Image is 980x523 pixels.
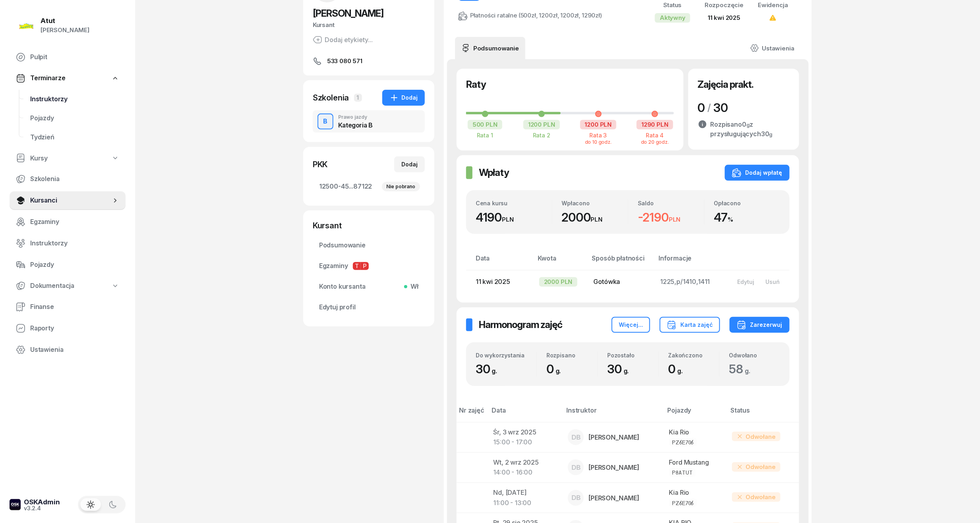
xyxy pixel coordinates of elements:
[546,352,597,359] div: Rozpisano
[319,181,418,192] span: 12500-45...87122
[726,405,799,422] th: Status
[10,234,126,253] a: Instruktorzy
[30,52,119,62] span: Pulpit
[354,94,362,102] span: 1
[466,253,533,270] th: Data
[10,340,126,359] a: Ustawienia
[732,275,760,288] button: Edytuj
[638,210,704,225] div: -2190
[313,236,425,255] a: Podsumowanie
[10,170,126,189] a: Szkolenia
[523,132,561,139] div: Rata 2
[607,352,658,359] div: Pozostało
[589,434,639,440] div: [PERSON_NAME]
[729,362,754,376] span: 58
[10,149,126,168] a: Kursy
[669,427,720,438] div: Kia Rio
[313,177,425,196] a: 12500-45...87122Nie pobrano
[479,166,509,179] h2: Wpłaty
[637,120,673,129] div: 1290 PLN
[523,120,560,129] div: 1200 PLN
[382,182,420,191] div: Nie pobrano
[677,367,683,375] small: g.
[338,122,373,128] div: Kategoria B
[571,434,581,441] span: DB
[760,275,785,288] button: Usuń
[466,78,486,91] h2: Raty
[30,281,74,291] span: Dokumentacja
[457,405,487,422] th: Nr zajęć
[30,132,119,143] span: Tydzień
[607,362,633,376] span: 30
[737,320,782,330] div: Zarezerwuj
[319,261,418,271] span: Egzaminy
[669,488,720,498] div: Kia Rio
[41,25,89,35] div: [PERSON_NAME]
[672,439,694,446] div: PZ6E706
[389,93,418,102] div: Dodaj
[494,498,556,508] div: 11:00 - 13:00
[313,92,349,103] div: Szkolenia
[725,165,790,181] button: Dodaj wpłatę
[476,210,552,225] div: 4190
[502,216,514,223] small: PLN
[407,282,418,292] span: Wł
[562,200,628,206] div: Wpłacono
[41,17,89,24] div: Atut
[455,37,525,59] a: Podsumowanie
[476,362,501,376] span: 30
[562,210,628,225] div: 2000
[313,35,373,44] button: Dodaj etykiety...
[591,216,603,223] small: PLN
[580,120,617,129] div: 1200 PLN
[327,56,362,66] span: 533 080 571
[313,277,425,296] a: Konto kursantaWł
[660,278,710,286] span: 1225,p/1410,1411
[30,323,119,334] span: Raporty
[579,139,617,145] div: do 10 godz.
[730,317,790,333] button: Zarezerwuj
[713,100,728,115] span: 30
[30,195,111,206] span: Kursanci
[546,362,565,376] span: 0
[30,302,119,312] span: Finanse
[476,200,552,206] div: Cena kursu
[30,113,119,124] span: Pojazdy
[594,277,648,287] div: Gotówka
[24,499,60,506] div: OSKAdmin
[487,482,562,513] td: Nd, [DATE]
[655,13,690,23] div: Aktywny
[737,278,754,285] div: Edytuj
[571,464,581,471] span: DB
[10,191,126,210] a: Kursanci
[669,216,681,223] small: PLN
[660,317,720,333] button: Karta zajęć
[732,432,781,441] div: Odwołane
[24,90,126,109] a: Instruktorzy
[30,153,48,164] span: Kursy
[672,469,693,476] div: P8ATUT
[30,94,119,104] span: Instruktorzy
[313,20,425,30] div: Kursant
[556,367,561,375] small: g.
[562,405,662,422] th: Instruktor
[24,506,60,511] div: v3.2.4
[571,494,581,501] span: DB
[24,128,126,147] a: Tydzień
[765,278,780,285] div: Usuń
[698,100,705,115] span: 0
[589,464,639,471] div: [PERSON_NAME]
[708,101,711,114] div: /
[745,367,750,375] small: g.
[382,90,425,106] button: Dodaj
[711,120,790,139] div: Rozpisano z przysługujących
[10,255,126,274] a: Pojazdy
[732,168,782,178] div: Dodaj wpłatę
[487,422,562,452] td: Śr, 3 wrz 2025
[338,115,373,120] div: Prawo jazdy
[654,253,725,270] th: Informacje
[361,262,369,270] span: P
[732,462,781,472] div: Odwołane
[668,352,719,359] div: Zakończono
[10,499,21,510] img: logo-xs-dark@2x.png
